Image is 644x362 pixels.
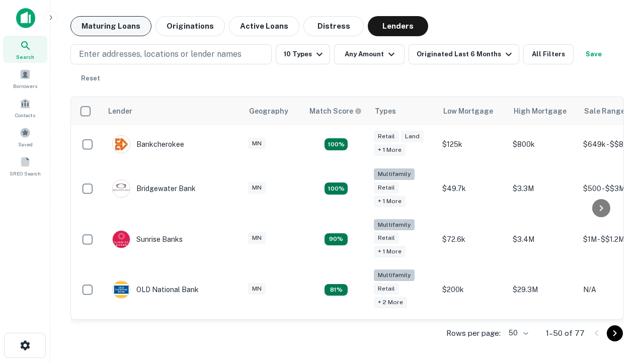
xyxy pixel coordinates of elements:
div: + 1 more [374,196,406,207]
th: Low Mortgage [437,97,508,125]
div: Bankcherokee [112,135,184,153]
span: Contacts [15,111,35,119]
div: 50 [505,326,530,340]
button: Go to next page [607,325,623,341]
img: capitalize-icon.png [16,8,35,28]
div: Retail [374,131,399,142]
button: Originations [155,16,225,36]
img: picture [113,180,130,197]
td: $49.7k [437,163,508,214]
p: Rows per page: [446,327,501,339]
td: $3.4M [508,214,578,265]
button: Save your search to get updates of matches that match your search criteria. [578,44,610,64]
div: Originated Last 6 Months [417,48,515,60]
p: 1–50 of 77 [546,327,585,339]
div: Lender [108,105,132,117]
span: Borrowers [13,82,37,90]
td: $200k [437,264,508,315]
a: Contacts [3,94,47,121]
div: Types [375,105,396,117]
div: Retail [374,232,399,244]
div: Bridgewater Bank [112,179,196,198]
a: Saved [3,123,47,150]
div: Matching Properties: 9, hasApolloMatch: undefined [325,284,348,296]
div: Multifamily [374,219,415,231]
button: Enter addresses, locations or lender names [70,44,272,64]
div: MN [248,182,266,194]
div: Sunrise Banks [112,230,183,248]
th: Lender [102,97,243,125]
td: $800k [508,125,578,163]
img: picture [113,281,130,298]
p: Enter addresses, locations or lender names [79,48,242,60]
div: High Mortgage [514,105,567,117]
div: Retail [374,283,399,295]
div: Land [401,131,424,142]
td: $72.6k [437,214,508,265]
div: Capitalize uses an advanced AI algorithm to match your search with the best lender. The match sco... [309,106,362,117]
span: Search [16,53,34,61]
a: SREO Search [3,152,47,179]
div: Retail [374,182,399,194]
iframe: Chat Widget [594,282,644,330]
th: Capitalize uses an advanced AI algorithm to match your search with the best lender. The match sco... [303,97,369,125]
div: Multifamily [374,168,415,180]
th: Types [369,97,437,125]
h6: Match Score [309,106,360,117]
div: Low Mortgage [443,105,493,117]
button: Maturing Loans [70,16,151,36]
button: Originated Last 6 Months [409,44,519,64]
div: Matching Properties: 20, hasApolloMatch: undefined [325,183,348,195]
button: Active Loans [229,16,299,36]
button: All Filters [523,44,574,64]
div: Geography [249,105,288,117]
button: Lenders [368,16,428,36]
span: Saved [18,140,33,148]
a: Search [3,36,47,63]
div: MN [248,232,266,244]
div: Matching Properties: 16, hasApolloMatch: undefined [325,138,348,150]
div: MN [248,283,266,295]
div: Sale Range [584,105,625,117]
div: OLD National Bank [112,281,199,299]
button: Any Amount [334,44,405,64]
div: Multifamily [374,269,415,281]
th: High Mortgage [508,97,578,125]
div: + 2 more [374,297,407,308]
button: Distress [303,16,364,36]
div: Matching Properties: 10, hasApolloMatch: undefined [325,233,348,245]
img: picture [113,136,130,153]
td: $3.3M [508,163,578,214]
th: Geography [243,97,303,125]
button: Reset [74,68,107,88]
img: picture [113,231,130,248]
button: 10 Types [276,44,330,64]
td: $125k [437,125,508,163]
div: + 1 more [374,144,406,156]
div: + 1 more [374,246,406,257]
td: $29.3M [508,264,578,315]
span: SREO Search [10,169,41,177]
a: Borrowers [3,65,47,92]
div: MN [248,138,266,149]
